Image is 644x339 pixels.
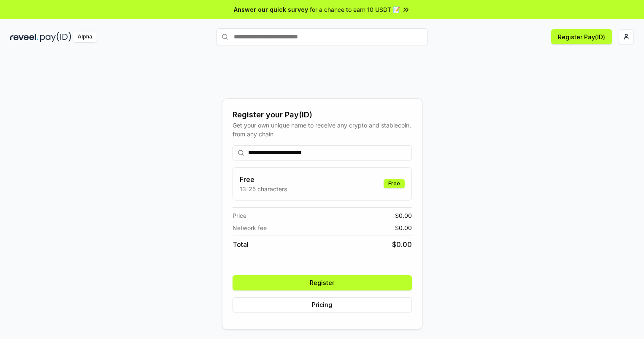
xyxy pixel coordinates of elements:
[40,32,71,42] img: pay_id
[395,211,412,220] span: $ 0.00
[392,239,412,250] span: $ 0.00
[73,32,97,42] div: Alpha
[310,5,400,14] span: for a chance to earn 10 USDT 📝
[234,5,308,14] span: Answer our quick survey
[240,184,287,193] p: 13-25 characters
[233,223,267,232] span: Network fee
[233,211,246,220] span: Price
[395,223,412,232] span: $ 0.00
[233,121,412,138] div: Get your own unique name to receive any crypto and stablecoin, from any chain
[233,297,412,312] button: Pricing
[240,174,287,184] h3: Free
[233,239,249,250] span: Total
[10,32,38,42] img: reveel_dark
[384,179,405,188] div: Free
[233,275,412,290] button: Register
[233,109,412,121] div: Register your Pay(ID)
[551,29,612,44] button: Register Pay(ID)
